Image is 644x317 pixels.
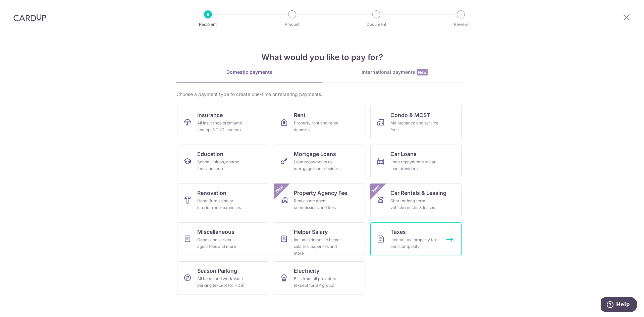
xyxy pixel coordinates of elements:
[274,106,365,139] a: RentProperty rent and rental deposits
[294,267,319,275] span: Electricity
[390,150,417,158] span: Car Loans
[294,120,342,133] div: Property rent and rental deposits
[197,198,246,211] div: Home furnishing or interior reno-expenses
[197,120,246,133] div: All insurance premiums (except NTUC Income)
[274,183,285,195] span: New
[322,69,468,76] div: International payments
[197,159,246,172] div: School, tuition, course fees and more
[274,145,365,178] a: Mortgage LoansLoan repayments to mortgage loan providers
[197,228,234,236] span: Miscellaneous
[197,267,237,275] span: Season Parking
[267,21,317,28] p: Amount
[177,106,268,139] a: InsuranceAll insurance premiums (except NTUC Income)
[294,111,306,119] span: Rent
[15,5,29,11] span: Help
[294,275,342,289] div: Bills from all providers (except for SP group)
[370,106,462,139] a: Condo & MCSTMaintenance and service fees
[274,222,365,256] a: Helper SalaryIncludes domestic helper salaries, expenses and more
[197,275,246,289] div: All home and workplace parking (except for HDB)
[294,159,342,172] div: Loan repayments to mortgage loan providers
[370,183,462,217] a: Car Rentals & LeasingShort or long‑term vehicle rentals & leasesNew
[176,51,468,63] h4: What would you like to pay for?
[294,189,347,197] span: Property Agency Fee
[352,21,401,28] p: Document
[294,228,328,236] span: Helper Salary
[197,189,226,197] span: Renovation
[390,159,439,172] div: Loan repayments to car loan providers
[390,111,430,119] span: Condo & MCST
[274,183,365,217] a: Property Agency FeeReal estate agent commissions and feesNew
[197,150,223,158] span: Education
[176,69,322,75] div: Domestic payments
[13,13,46,21] img: CardUp
[370,145,462,178] a: Car LoansLoan repayments to car loan providers
[371,183,382,195] span: New
[177,261,268,295] a: Season ParkingAll home and workplace parking (except for HDB)
[390,189,446,197] span: Car Rentals & Leasing
[390,120,439,133] div: Maintenance and service fees
[177,145,268,178] a: EducationSchool, tuition, course fees and more
[177,183,268,217] a: RenovationHome furnishing or interior reno-expenses
[176,91,468,98] div: Choose a payment type to create one-time or recurring payments.
[183,21,233,28] p: Recipient
[274,261,365,295] a: ElectricityBills from all providers (except for SP group)
[417,69,428,75] span: New
[197,111,223,119] span: Insurance
[197,236,246,250] div: Goods and services, agent fees and more
[294,150,336,158] span: Mortgage Loans
[294,198,342,211] div: Real estate agent commissions and fees
[370,222,462,256] a: TaxesIncome tax, property tax and stamp duty
[177,222,268,256] a: MiscellaneousGoods and services, agent fees and more
[436,21,486,28] p: Review
[294,236,342,257] div: Includes domestic helper salaries, expenses and more
[601,297,637,314] iframe: Opens a widget where you can find more information
[390,236,439,250] div: Income tax, property tax and stamp duty
[390,228,406,236] span: Taxes
[390,198,439,211] div: Short or long‑term vehicle rentals & leases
